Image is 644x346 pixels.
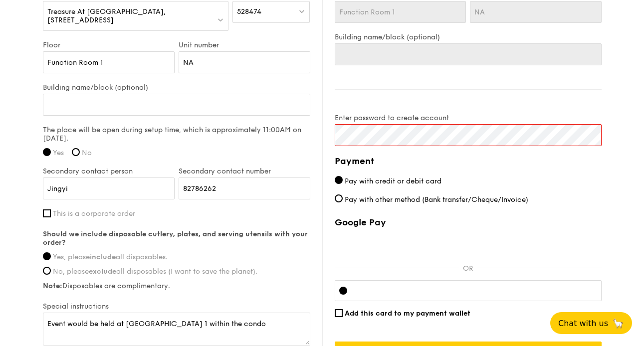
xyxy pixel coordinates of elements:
[459,264,477,273] p: OR
[43,148,51,156] input: Yes
[558,319,608,328] span: Chat with us
[237,7,261,16] span: 528474
[335,33,602,41] label: Building name/block (optional)
[179,41,310,49] label: Unit number
[72,148,80,156] input: No
[298,7,305,15] img: icon-dropdown.fa26e9f9.svg
[43,126,310,143] label: The place will be open during setup time, which is approximately 11:00AM on [DATE].
[217,16,224,23] img: icon-dropdown.fa26e9f9.svg
[43,230,308,247] strong: Should we include disposable cutlery, plates, and serving utensils with your order?
[179,167,310,175] label: Secondary contact number
[53,253,168,261] span: Yes, please all disposables.
[89,267,116,276] strong: exclude
[355,287,597,295] iframe: Secure card payment input frame
[43,267,51,275] input: No, pleaseexcludeall disposables (I want to save the planet).
[43,282,62,290] strong: Note:
[335,217,602,228] label: Google Pay
[53,149,64,157] span: Yes
[335,234,602,256] iframe: Secure payment button frame
[335,194,343,202] input: Pay with other method (Bank transfer/Cheque/Invoice)
[345,195,528,204] span: Pay with other method (Bank transfer/Cheque/Invoice)
[345,177,441,185] span: Pay with credit or debit card
[43,252,51,260] input: Yes, pleaseincludeall disposables.
[82,149,92,157] span: No
[47,7,166,24] span: Treasure At [GEOGRAPHIC_DATA], [STREET_ADDRESS]
[43,209,51,217] input: This is a corporate order
[53,209,135,218] span: This is a corporate order
[550,312,632,334] button: Chat with us🦙
[43,302,310,311] label: Special instructions
[43,83,310,92] label: Building name/block (optional)
[335,176,343,184] input: Pay with credit or debit card
[612,318,624,329] span: 🦙
[335,154,602,168] h4: Payment
[345,309,470,318] span: Add this card to my payment wallet
[90,253,116,261] strong: include
[43,41,175,49] label: Floor
[43,167,175,175] label: Secondary contact person
[43,282,310,290] label: Disposables are complimentary.
[335,114,602,122] label: Enter password to create account
[53,267,257,276] span: No, please all disposables (I want to save the planet).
